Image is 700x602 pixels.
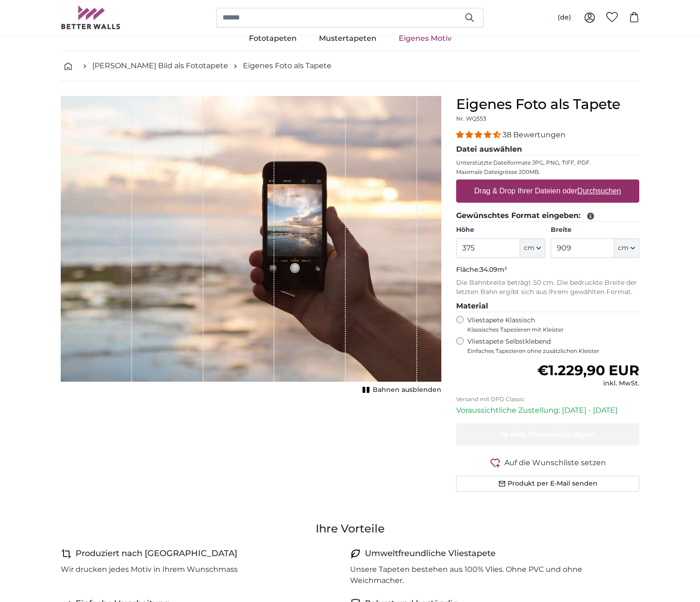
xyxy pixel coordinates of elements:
span: cm [524,243,535,253]
span: 38 Bewertungen [503,130,566,139]
span: Auf die Wunschliste setzen [504,457,606,468]
span: €1.229,90 EUR [537,362,639,379]
button: (de) [550,9,579,26]
div: 1 of 1 [61,96,441,397]
button: cm [614,238,639,258]
p: Maximale Dateigrösse 200MB. [456,168,639,176]
button: Produkt per E-Mail senden [456,476,639,492]
legend: Gewünschtes Format eingeben: [456,210,639,222]
h1: Eigenes Foto als Tapete [456,96,639,113]
nav: breadcrumbs [61,51,639,81]
p: Fläche: [456,265,639,275]
img: Betterwalls [61,6,121,29]
p: Wir drucken jedes Motiv in Ihrem Wunschmass [61,564,238,575]
legend: Material [456,301,639,312]
span: Einfaches Tapezieren ohne zusätzlichen Kleister [467,347,639,355]
h4: Produziert nach [GEOGRAPHIC_DATA] [76,547,237,560]
span: Klassisches Tapezieren mit Kleister [467,326,631,333]
span: 4.34 stars [456,130,503,139]
span: Nr. WQ553 [456,115,486,122]
span: In den Warenkorb legen [501,430,595,439]
a: Fototapeten [238,26,308,51]
button: Auf die Wunschliste setzen [456,457,639,468]
button: Bahnen ausblenden [360,384,441,397]
label: Höhe [456,225,545,235]
h4: Umweltfreundliche Vliestapete [365,547,496,560]
label: Vliestapete Klassisch [467,316,631,333]
legend: Datei auswählen [456,144,639,155]
a: Mustertapeten [308,26,388,51]
u: Durchsuchen [578,187,621,195]
p: Die Bahnbreite beträgt 50 cm. Die bedruckte Breite der letzten Bahn ergibt sich aus Ihrem gewählt... [456,278,639,297]
button: cm [520,238,545,258]
span: 34.09m² [480,265,507,274]
p: Unterstützte Dateiformate JPG, PNG, TIFF, PDF. [456,159,639,167]
p: Voraussichtliche Zustellung: [DATE] - [DATE] [456,405,639,416]
span: cm [618,243,629,253]
span: Bahnen ausblenden [373,385,441,395]
p: Unsere Tapeten bestehen aus 100% Vlies. Ohne PVC und ohne Weichmacher. [350,564,632,586]
label: Breite [551,225,639,235]
a: [PERSON_NAME] Bild als Fototapete [92,60,228,71]
a: Eigenes Foto als Tapete [243,60,331,71]
label: Vliestapete Selbstklebend [467,337,639,355]
label: Drag & Drop Ihrer Dateien oder [471,182,625,200]
p: Versand mit DPD Classic [456,396,639,403]
div: inkl. MwSt. [537,379,639,388]
a: Eigenes Motiv [388,26,463,51]
h3: Ihre Vorteile [61,521,639,536]
button: In den Warenkorb legen [456,423,639,446]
